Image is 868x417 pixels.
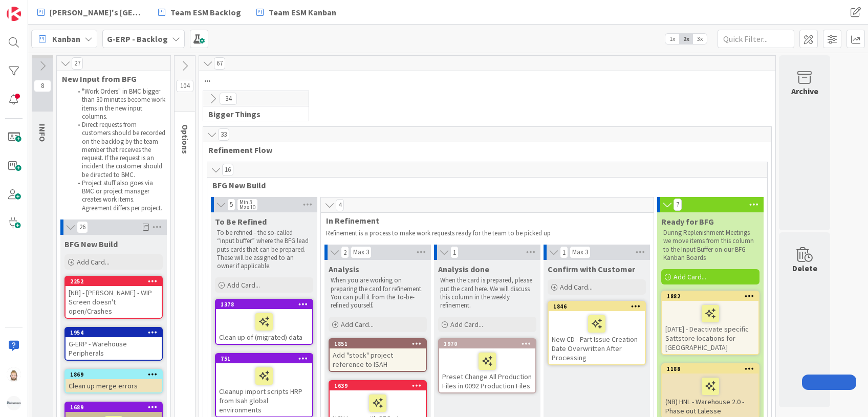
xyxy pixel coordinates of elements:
img: avatar [7,396,21,410]
span: Ready for BFG [661,216,714,227]
div: Delete [792,262,817,274]
span: Confirm with Customer [548,264,635,274]
div: 1851Add "stock" project reference to ISAH [330,339,426,371]
span: Add Card... [341,320,374,329]
div: Max 3 [353,250,369,255]
span: 16 [222,164,233,176]
div: 1378 [216,300,312,309]
div: Preset Change All Production Files in 0092 Production Files [439,348,535,392]
span: In Refinement [326,215,641,226]
span: 104 [176,80,193,92]
span: 3x [693,34,707,44]
span: Add Card... [560,282,593,292]
span: Analysis done [438,264,489,274]
div: 1954G-ERP - Warehouse Peripherals [66,328,162,360]
div: [DATE] - Deactivate specific Sattstore locations for [GEOGRAPHIC_DATA] [662,301,758,354]
span: 5 [227,199,235,211]
div: 1689 [66,403,162,412]
div: 1970 [439,339,535,348]
div: [NB] - [PERSON_NAME] - WIP Screen doesn't open/Crashes [66,286,162,318]
div: Clean up of (migrated) data [216,309,312,344]
div: 2252 [66,277,162,286]
li: Project stuff also goes via BMC or project manager creates work items. Agreement differs per proj... [72,179,166,212]
span: Add Card... [77,257,110,267]
span: Team ESM Backlog [170,6,241,18]
div: 1188 [662,364,758,374]
div: 1639 [334,382,426,389]
span: 7 [674,199,682,211]
div: Clean up merge errors [66,379,162,392]
div: 2252[NB] - [PERSON_NAME] - WIP Screen doesn't open/Crashes [66,277,162,318]
span: 27 [72,57,83,70]
p: To be refined - the so-called “input buffer” where the BFG lead puts cards that can be prepared. ... [217,229,311,270]
div: New CD - Part Issue Creation Date Overwritten After Processing [549,311,645,364]
div: 1954 [66,328,162,337]
div: Archive [791,85,818,97]
img: Visit kanbanzone.com [7,7,21,21]
a: Team ESM Kanban [250,3,342,21]
div: 1970Preset Change All Production Files in 0092 Production Files [439,339,535,392]
span: 2x [679,34,693,44]
div: 1882 [662,292,758,301]
p: When the card is prepared, please put the card here. We will discuss this column in the weekly re... [440,276,534,310]
div: 1869 [66,370,162,379]
div: 1970 [444,340,535,347]
a: Team ESM Backlog [152,3,247,21]
span: Add Card... [674,272,706,281]
p: Refinement is a process to make work requests ready for the team to be picked up [326,229,648,237]
span: Kanban [52,33,80,45]
span: 33 [218,128,229,141]
a: [PERSON_NAME]'s [GEOGRAPHIC_DATA] [31,3,149,21]
span: New Input from BFG [62,74,158,84]
span: Options [180,124,190,154]
span: Team ESM Kanban [269,6,336,18]
div: 1378Clean up of (migrated) data [216,300,312,344]
span: 34 [220,93,237,105]
div: Cleanup import scripts HRP from Isah global environments [216,363,312,416]
div: 751Cleanup import scripts HRP from Isah global environments [216,354,312,416]
span: INFO [37,124,48,142]
div: 1851 [334,340,426,347]
div: Max 10 [240,205,255,210]
div: 751 [216,354,312,363]
div: G-ERP - Warehouse Peripherals [66,337,162,360]
div: 1882 [667,293,758,300]
div: 751 [221,355,312,362]
input: Quick Filter... [718,30,794,48]
div: 1882[DATE] - Deactivate specific Sattstore locations for [GEOGRAPHIC_DATA] [662,292,758,354]
img: Rv [7,367,21,382]
span: To Be Refined [215,216,267,227]
div: 1851 [330,339,426,348]
li: Direct requests from customers should be recorded on the backlog by the team member that receives... [72,121,166,179]
span: Add Card... [227,280,260,290]
div: 1869 [70,371,162,378]
div: 1846New CD - Part Issue Creation Date Overwritten After Processing [549,302,645,364]
div: 1954 [70,329,162,336]
span: 67 [214,57,225,70]
span: ... [204,74,763,84]
span: [PERSON_NAME]'s [GEOGRAPHIC_DATA] [50,6,143,18]
div: 1188 [667,365,758,372]
b: G-ERP - Backlog [107,34,168,44]
span: 4 [336,199,344,211]
span: 8 [34,80,51,92]
span: BFG New Build [212,180,754,190]
div: 1639 [330,381,426,390]
span: Add Card... [450,320,483,329]
div: Max 3 [572,250,588,255]
p: When you are working on preparing the card for refinement. You can pull it from the To-be-refined... [331,276,425,310]
span: 1 [560,246,568,258]
div: 1869Clean up merge errors [66,370,162,392]
li: "Work Orders" in BMC bigger than 30 minutes become work items in the new input columns. [72,87,166,121]
span: Analysis [329,264,359,274]
div: 1846 [553,303,645,310]
p: During Replenishment Meetings we move items from this column to the Input Buffer on our BFG Kanba... [663,229,757,262]
div: Min 3 [240,200,252,205]
div: 1846 [549,302,645,311]
div: 2252 [70,278,162,285]
div: 1689 [70,404,162,411]
span: Bigger Things [208,109,296,119]
span: Refinement Flow [208,145,758,155]
span: 1x [665,34,679,44]
span: 26 [77,221,88,233]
